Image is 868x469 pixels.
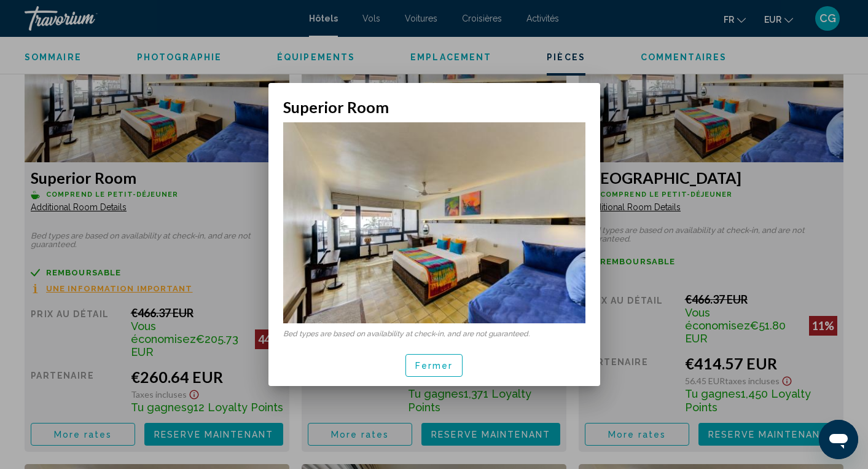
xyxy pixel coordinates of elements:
h2: Superior Room [283,98,585,116]
span: Fermer [415,361,453,371]
p: Bed types are based on availability at check-in, and are not guaranteed. [283,329,585,338]
iframe: Button to launch messaging window [819,420,858,459]
button: Fermer [405,354,463,377]
img: b3062429-81ee-43d5-a980-2cdc3cf1b11a.jpeg [283,122,585,324]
